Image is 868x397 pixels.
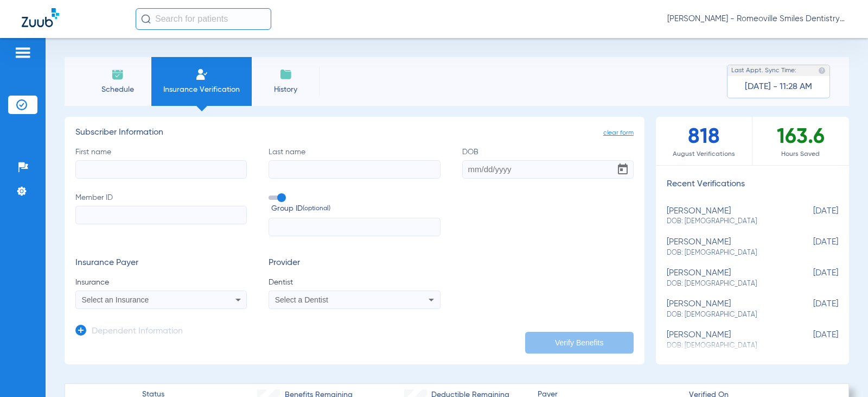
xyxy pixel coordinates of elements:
[784,330,838,350] span: [DATE]
[462,160,634,179] input: DOBOpen calendar
[269,160,440,179] input: Last name
[159,84,244,95] span: Insurance Verification
[269,258,440,269] h3: Provider
[92,326,183,337] h3: Dependent Information
[92,84,143,95] span: Schedule
[656,179,849,190] h3: Recent Verifications
[525,332,634,354] button: Verify Benefits
[667,14,846,24] span: [PERSON_NAME] - Romeoville Smiles Dentistry
[784,268,838,288] span: [DATE]
[75,192,247,237] label: Member ID
[269,277,440,288] span: Dentist
[75,258,247,269] h3: Insurance Payer
[111,68,124,81] img: Schedule
[667,299,784,319] div: [PERSON_NAME]
[136,8,271,30] input: Search for patients
[75,160,247,179] input: First name
[752,149,849,160] span: Hours Saved
[271,203,440,215] span: Group ID
[656,149,752,160] span: August Verifications
[667,206,784,226] div: [PERSON_NAME]
[667,268,784,288] div: [PERSON_NAME]
[667,237,784,257] div: [PERSON_NAME]
[75,128,634,138] h3: Subscriber Information
[667,248,784,258] span: DOB: [DEMOGRAPHIC_DATA]
[260,84,311,95] span: History
[667,217,784,226] span: DOB: [DEMOGRAPHIC_DATA]
[784,237,838,257] span: [DATE]
[784,299,838,319] span: [DATE]
[818,67,826,74] img: last sync help info
[22,8,59,27] img: Zuub Logo
[82,295,149,304] span: Select an Insurance
[303,203,330,215] small: (optional)
[667,310,784,320] span: DOB: [DEMOGRAPHIC_DATA]
[603,128,634,138] span: clear form
[75,206,247,224] input: Member ID
[14,46,31,59] img: hamburger-icon
[279,68,292,81] img: History
[75,277,247,288] span: Insurance
[656,117,752,165] div: 818
[667,279,784,289] span: DOB: [DEMOGRAPHIC_DATA]
[745,81,812,92] span: [DATE] - 11:28 AM
[141,14,151,24] img: Search Icon
[275,295,328,304] span: Select a Dentist
[75,147,247,179] label: First name
[752,117,849,165] div: 163.6
[667,330,784,350] div: [PERSON_NAME]
[784,206,838,226] span: [DATE]
[195,68,208,81] img: Manual Insurance Verification
[612,159,634,180] button: Open calendar
[269,147,440,179] label: Last name
[731,65,796,76] span: Last Appt. Sync Time:
[462,147,634,179] label: DOB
